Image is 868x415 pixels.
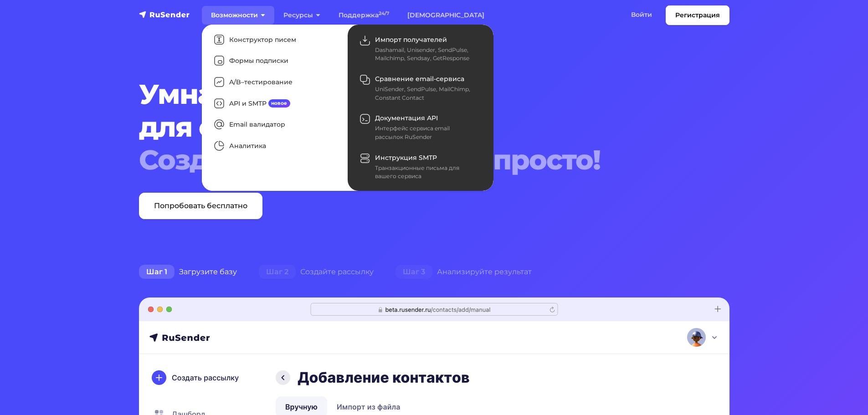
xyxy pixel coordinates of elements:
[268,99,291,108] span: новое
[139,78,679,176] h1: Умная система для email рассылок.
[375,164,478,181] div: Транзакционные письма для вашего сервиса
[375,154,437,162] span: Инструкция SMTP
[385,263,543,281] div: Анализируйте результат
[128,263,248,281] div: Загрузите базу
[375,85,478,102] div: UniSender, SendPulse, MailChimp, Constant Contact
[375,75,464,83] span: Сравнение email-сервиса
[352,68,489,108] a: Сравнение email-сервиса UniSender, SendPulse, MailChimp, Constant Contact
[375,36,447,44] span: Импорт получателей
[206,72,343,93] a: A/B–тестирование
[622,5,661,24] a: Войти
[202,6,274,25] a: Возможности
[666,5,729,25] a: Регистрация
[352,108,489,147] a: Документация API Интерфейс сервиса email рассылок RuSender
[395,265,432,279] span: Шаг 3
[206,29,343,51] a: Конструктор писем
[139,10,190,19] img: RuSender
[206,135,343,157] a: Аналитика
[259,265,296,279] span: Шаг 2
[329,6,398,25] a: Поддержка24/7
[139,193,262,219] a: Попробовать бесплатно
[375,124,478,141] div: Интерфейс сервиса email рассылок RuSender
[379,10,389,16] sup: 24/7
[398,6,493,25] a: [DEMOGRAPHIC_DATA]
[352,147,489,186] a: Инструкция SMTP Транзакционные письма для вашего сервиса
[206,51,343,72] a: Формы подписки
[375,114,438,122] span: Документация API
[352,29,489,68] a: Импорт получателей Dashamail, Unisender, SendPulse, Mailchimp, Sendsay, GetResponse
[206,93,343,114] a: API и SMTPновое
[139,143,679,176] div: Создать рассылку — это просто!
[274,6,329,25] a: Ресурсы
[206,114,343,136] a: Email валидатор
[139,265,175,279] span: Шаг 1
[375,46,478,63] div: Dashamail, Unisender, SendPulse, Mailchimp, Sendsay, GetResponse
[248,263,385,281] div: Создайте рассылку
